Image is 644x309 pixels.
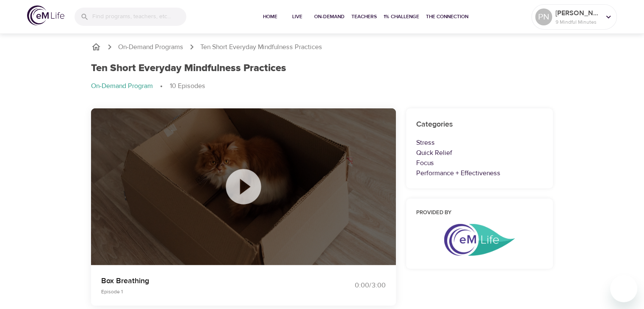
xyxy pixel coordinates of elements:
[416,148,543,158] p: Quick Relief
[416,209,543,218] h6: Provided by
[200,42,322,52] p: Ten Short Everyday Mindfulness Practices
[351,12,377,21] span: Teachers
[287,12,307,21] span: Live
[416,138,543,148] p: Stress
[416,119,543,131] h6: Categories
[322,281,386,290] div: 0:00 / 3:00
[101,275,312,287] p: Box Breathing
[416,168,543,178] p: Performance + Effectiveness
[610,275,637,302] iframe: Button to launch messaging window
[535,8,552,25] div: PN
[384,12,419,21] span: 1% Challenge
[556,8,600,18] p: [PERSON_NAME]
[444,224,515,256] img: eMindful_LOGO_MASTER_11B02_2018.png
[416,158,543,168] p: Focus
[260,12,280,21] span: Home
[101,288,312,295] p: Episode 1
[27,6,64,25] img: logo
[91,62,286,74] h1: Ten Short Everyday Mindfulness Practices
[91,81,553,91] nav: breadcrumb
[170,81,205,91] p: 10 Episodes
[92,8,186,26] input: Find programs, teachers, etc...
[91,42,553,52] nav: breadcrumb
[314,12,345,21] span: On-Demand
[91,81,153,91] p: On-Demand Program
[118,42,183,52] a: On-Demand Programs
[556,18,600,26] p: 9 Mindful Minutes
[426,12,468,21] span: The Connection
